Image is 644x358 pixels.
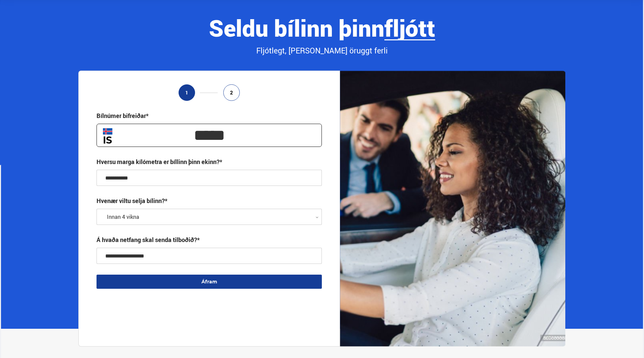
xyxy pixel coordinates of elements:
[78,45,565,56] div: Fljótlegt, [PERSON_NAME] öruggt ferli
[97,112,149,120] div: Bílnúmer bifreiðar*
[97,197,167,205] label: Hvenær viltu selja bílinn?*
[78,15,565,40] div: Seldu bílinn þinn
[384,12,435,43] b: fljótt
[230,90,233,95] span: 2
[5,3,26,23] button: Opna LiveChat spjallviðmót
[97,158,222,166] div: Hversu marga kílómetra er bíllinn þinn ekinn?*
[97,236,200,244] div: Á hvaða netfang skal senda tilboðið?*
[97,275,322,289] button: Áfram
[185,90,188,95] span: 1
